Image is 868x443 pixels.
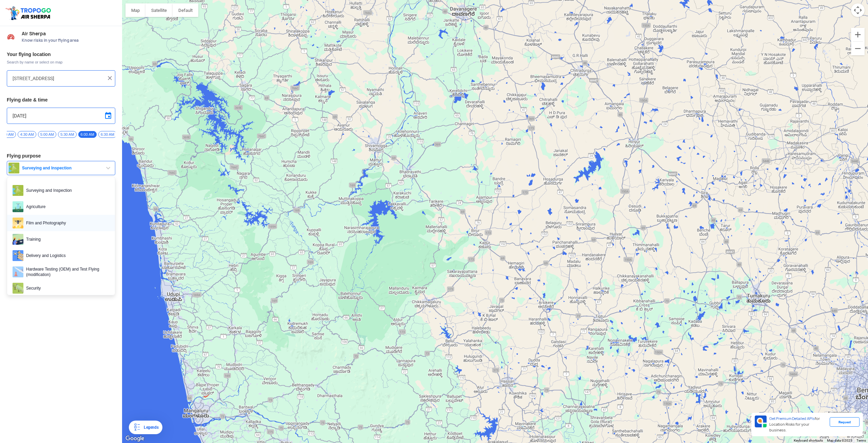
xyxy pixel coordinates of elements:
[98,131,117,138] span: 6:30 AM
[7,177,115,295] ul: Surveying and Inspection
[124,434,146,443] a: Open this area in Google Maps (opens a new window)
[23,266,110,277] span: Hardware Testing (OEM) and Test Flying (modification)
[13,250,23,261] img: delivery.png
[23,201,110,212] span: Agriculture
[13,185,23,196] img: survey.png
[18,131,36,138] span: 4:30 AM
[7,33,15,41] img: Risk Scores
[106,75,113,81] img: ic_close.png
[767,416,830,433] div: for Location Risks for your business.
[851,42,865,55] button: Zoom out
[13,218,23,228] img: film.png
[7,161,115,175] button: Surveying and Inspection
[23,218,110,228] span: Film and Photography
[22,38,115,43] span: Know risks in your flying area
[830,417,860,427] div: Request
[125,3,145,17] button: Show street map
[145,3,173,17] button: Show satellite imagery
[38,131,56,138] span: 5:00 AM
[13,266,23,277] img: ic_hardwaretesting.png
[78,131,97,138] span: 6:00 AM
[13,283,23,294] img: security.png
[19,165,104,171] span: Surveying and Inspection
[13,112,110,120] input: Select Date
[851,3,865,17] button: Map camera controls
[13,74,104,82] input: Search your flying location
[13,201,23,212] img: agri.png
[755,416,767,427] img: Premium APIs
[124,434,146,443] img: Google
[856,439,866,442] a: Terms
[22,31,115,36] span: Air Sherpa
[8,163,19,173] img: survey.png
[7,97,115,102] h3: Flying date & time
[23,283,110,294] span: Security
[13,234,23,245] img: training.png
[23,185,110,196] span: Surveying and Inspection
[7,153,115,158] h3: Flying purpose
[133,423,141,431] img: Legends
[58,131,76,138] span: 5:30 AM
[23,250,110,261] span: Delivery and Logistics
[769,416,815,421] span: Get Premium Detailed APIs
[7,52,115,57] h3: Your flying location
[141,423,158,431] div: Legends
[851,28,865,41] button: Zoom in
[5,5,53,21] img: ic_tgdronemaps.svg
[794,438,823,443] button: Keyboard shortcuts
[827,439,852,442] span: Map data ©2025
[7,59,115,65] span: Search by name or select on map
[23,234,110,245] span: Training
